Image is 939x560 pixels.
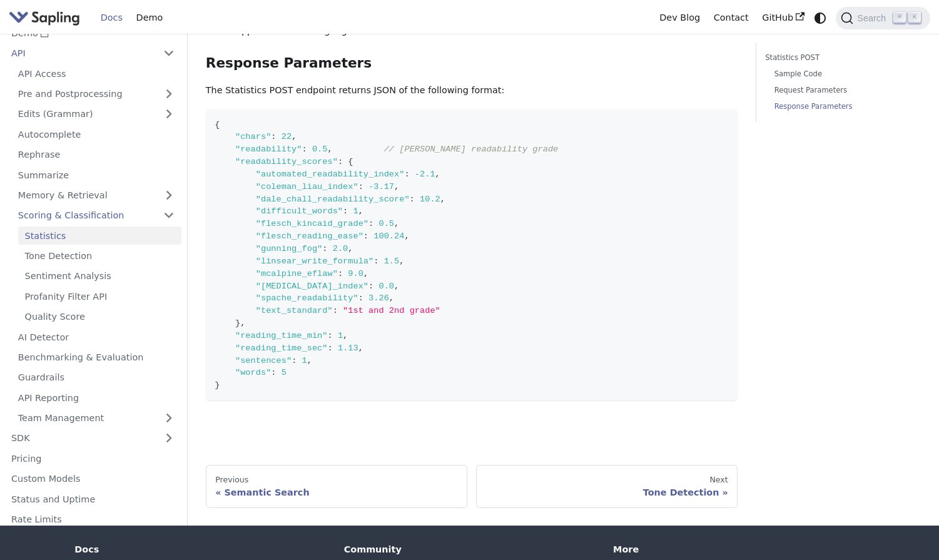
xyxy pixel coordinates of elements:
[343,331,348,340] span: ,
[440,195,445,204] span: ,
[256,282,368,291] span: "[MEDICAL_DATA]_index"
[292,356,297,365] span: :
[11,166,181,185] a: Summarize
[240,318,245,328] span: ,
[129,8,170,28] a: Demo
[344,544,596,555] div: Community
[256,195,410,204] span: "dale_chall_readability_score"
[353,206,358,216] span: 1
[333,306,338,315] span: :
[4,511,181,529] a: Rate Limits
[435,170,440,179] span: ,
[18,247,181,265] a: Tone Detection
[373,257,378,266] span: :
[256,219,368,228] span: "flesch_kincaid_grade"
[343,306,440,315] span: "1st and 2nd grade"
[215,120,220,130] span: {
[11,105,181,123] a: Edits (Grammar)
[74,544,326,555] div: Docs
[292,132,297,141] span: ,
[343,206,348,216] span: :
[328,145,333,154] span: ,
[368,282,373,291] span: :
[410,195,415,204] span: :
[271,132,276,141] span: :
[235,344,328,353] span: "reading_time_sec"
[368,293,389,303] span: 3.26
[893,12,906,23] kbd: ⌘
[256,232,363,241] span: "flesch_reading_ease"
[327,331,332,340] span: :
[613,544,865,555] div: More
[774,101,912,113] a: Response Parameters
[94,8,129,28] a: Docs
[368,182,394,191] span: -3.17
[378,282,394,291] span: 0.0
[256,257,374,266] span: "linsear_write_formula"
[256,269,338,278] span: "mcalpine_eflaw"
[18,288,181,306] a: Profanity Filter API
[235,368,271,377] span: "words"
[774,84,912,96] a: Request Parameters
[235,132,271,141] span: "chars"
[11,409,181,427] a: Team Management
[836,7,930,29] button: Search (Command+K)
[4,491,181,509] a: Status and Uptime
[282,368,287,377] span: 5
[256,306,333,315] span: "text_standard"
[358,206,363,216] span: ,
[156,429,181,447] button: Expand sidebar category 'SDK'
[18,267,181,285] a: Sentiment Analysis
[358,344,363,353] span: ,
[378,219,394,228] span: 0.5
[358,182,363,191] span: :
[206,55,738,72] h3: Response Parameters
[363,269,368,278] span: ,
[11,146,181,164] a: Rephrase
[348,269,363,278] span: 9.0
[415,170,435,179] span: -2.1
[755,8,811,28] a: GitHub
[389,293,394,303] span: ,
[282,132,292,141] span: 22
[4,450,181,468] a: Pricing
[215,475,457,485] div: Previous
[404,170,409,179] span: :
[774,68,912,80] a: Sample Code
[373,232,404,241] span: 100.24
[9,9,84,27] a: Sapling.ai
[486,487,728,498] div: Tone Detection
[11,328,181,347] a: AI Detector
[256,293,358,303] span: "spache_readability"
[312,145,328,154] span: 0.5
[399,257,404,266] span: ,
[302,145,307,154] span: :
[235,356,292,365] span: "sentences"
[11,65,181,83] a: API Access
[348,157,353,166] span: {
[338,157,343,166] span: :
[4,470,181,488] a: Custom Models
[368,219,373,228] span: :
[384,145,559,154] span: // [PERSON_NAME] readability grade
[394,219,399,228] span: ,
[256,244,323,253] span: "gunning_fog"
[11,389,181,407] a: API Reporting
[235,318,240,328] span: }
[348,244,353,253] span: ,
[384,257,400,266] span: 1.5
[853,13,893,23] span: Search
[476,465,738,507] a: NextTone Detection
[404,232,409,241] span: ,
[363,232,368,241] span: :
[11,206,181,225] a: Scoring & Classification
[9,9,80,27] img: Sapling.ai
[256,170,405,179] span: "automated_readability_index"
[394,182,399,191] span: ,
[235,157,338,166] span: "readability_scores"
[18,308,181,326] a: Quality Score
[11,369,181,387] a: Guardrails
[4,429,156,447] a: SDK
[338,344,358,353] span: 1.13
[811,9,830,27] button: Switch between dark and light mode (currently system mode)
